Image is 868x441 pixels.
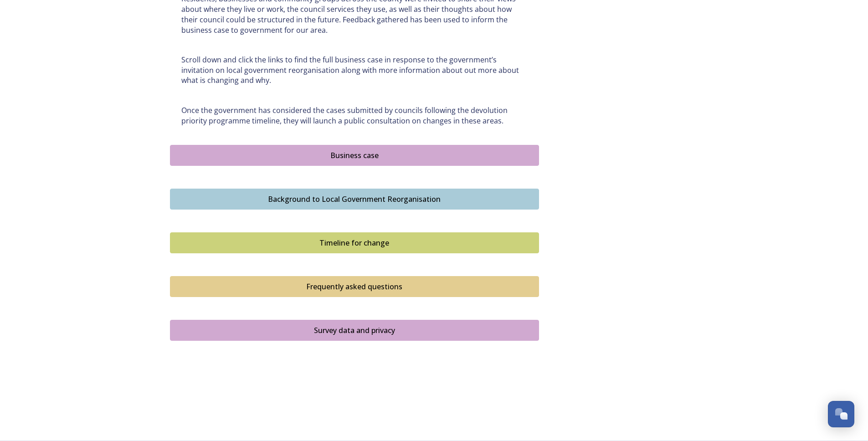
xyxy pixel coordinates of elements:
[181,105,528,126] p: Once the government has considered the cases submitted by councils following the devolution prior...
[175,281,534,292] div: Frequently asked questions
[170,320,539,341] button: Survey data and privacy
[175,194,534,205] div: Background to Local Government Reorganisation
[170,145,539,166] button: Business case
[170,276,539,297] button: Frequently asked questions
[175,150,534,161] div: Business case
[175,237,534,248] div: Timeline for change
[170,189,539,210] button: Background to Local Government Reorganisation
[181,55,528,86] p: Scroll down and click the links to find the full business case in response to the government’s in...
[170,232,539,253] button: Timeline for change
[828,401,854,427] button: Open Chat
[175,325,534,336] div: Survey data and privacy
